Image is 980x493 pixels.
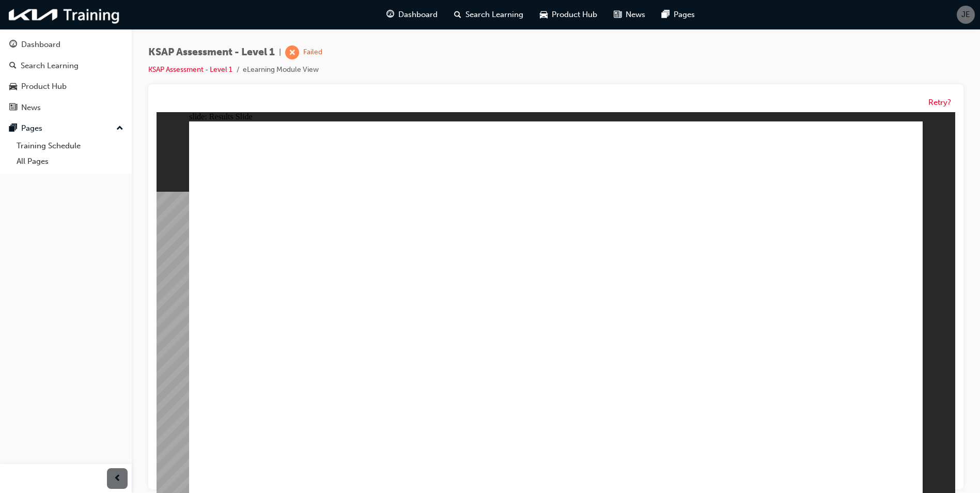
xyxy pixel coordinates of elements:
span: news-icon [614,8,621,21]
button: JE [957,6,975,24]
span: guage-icon [386,8,394,21]
img: kia-training [5,4,124,25]
span: up-icon [116,122,123,135]
span: car-icon [9,82,17,91]
a: Training Schedule [12,138,128,154]
div: Failed [303,48,322,57]
li: eLearning Module View [243,64,319,76]
span: news-icon [9,103,17,113]
span: guage-icon [9,40,17,50]
span: learningRecordVerb_FAIL-icon [285,45,299,59]
button: Pages [4,119,128,138]
span: Pages [674,9,695,21]
span: Search Learning [465,9,523,21]
span: car-icon [540,8,548,21]
div: Pages [21,122,42,134]
span: JE [961,9,970,21]
a: News [4,98,128,117]
span: | [279,47,281,58]
span: pages-icon [9,124,17,133]
span: Product Hub [552,9,597,21]
div: Dashboard [21,39,60,51]
div: Search Learning [21,60,79,72]
a: search-iconSearch Learning [446,4,532,25]
span: search-icon [454,8,461,21]
a: guage-iconDashboard [378,4,446,25]
a: Product Hub [4,77,128,96]
button: DashboardSearch LearningProduct HubNews [4,33,128,119]
button: Retry? [928,97,951,109]
a: car-iconProduct Hub [532,4,605,25]
div: News [21,102,41,114]
a: news-iconNews [605,4,654,25]
span: pages-icon [662,8,670,21]
a: All Pages [12,153,128,170]
a: pages-iconPages [654,4,703,25]
span: Dashboard [398,9,438,21]
div: Product Hub [21,81,67,93]
span: News [626,9,645,21]
span: search-icon [9,61,17,71]
span: prev-icon [114,472,121,485]
a: KSAP Assessment - Level 1 [148,65,232,74]
span: KSAP Assessment - Level 1 [148,47,275,58]
a: Dashboard [4,35,128,54]
a: Search Learning [4,56,128,75]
